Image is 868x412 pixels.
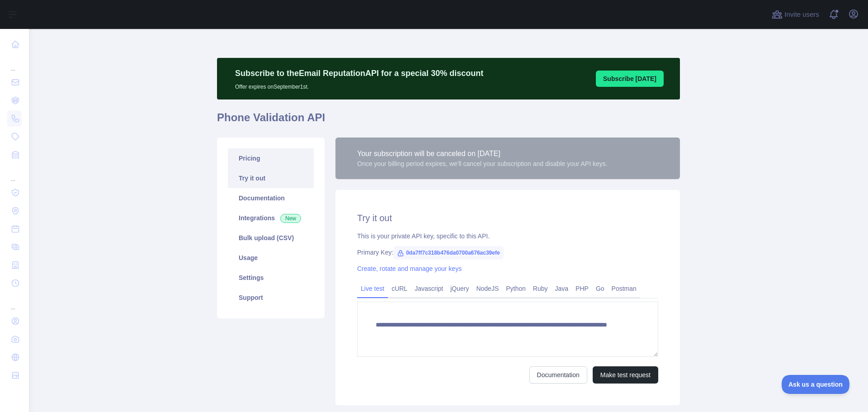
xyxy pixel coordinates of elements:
div: Your subscription will be canceled on [DATE] [357,148,608,159]
button: Subscribe [DATE] [596,71,664,87]
h2: Try it out [357,212,658,224]
a: PHP [572,281,592,296]
span: New [280,214,301,223]
button: Make test request [593,366,658,384]
div: ... [7,165,22,183]
a: Support [228,288,314,308]
a: Create, rotate and manage your keys [357,265,462,272]
a: Integrations New [228,208,314,228]
a: Usage [228,248,314,268]
a: Bulk upload (CSV) [228,228,314,248]
a: Documentation [529,366,587,384]
a: Ruby [529,281,552,296]
a: Go [592,281,608,296]
span: Invite users [784,9,819,20]
a: Documentation [228,188,314,208]
p: Subscribe to the Email Reputation API for a special 30 % discount [235,67,483,80]
a: Pricing [228,148,314,168]
p: Offer expires on September 1st. [235,80,483,90]
a: Java [552,281,572,296]
div: Primary Key: [357,248,658,257]
div: ... [7,293,22,311]
a: Javascript [411,281,447,296]
a: NodeJS [472,281,502,296]
div: This is your private API key, specific to this API. [357,232,658,241]
div: Once your billing period expires, we'll cancel your subscription and disable your API keys. [357,159,608,168]
a: Live test [357,281,388,296]
a: jQuery [447,281,472,296]
a: Python [502,281,529,296]
a: Postman [608,281,640,296]
a: Settings [228,268,314,288]
iframe: Toggle Customer Support [782,375,850,394]
span: 0da7ff7c318b476da0700a676ac39efe [393,246,504,260]
h1: Phone Validation API [217,110,680,132]
a: cURL [388,281,411,296]
a: Try it out [228,168,314,188]
button: Invite users [770,7,821,22]
div: ... [7,54,22,72]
